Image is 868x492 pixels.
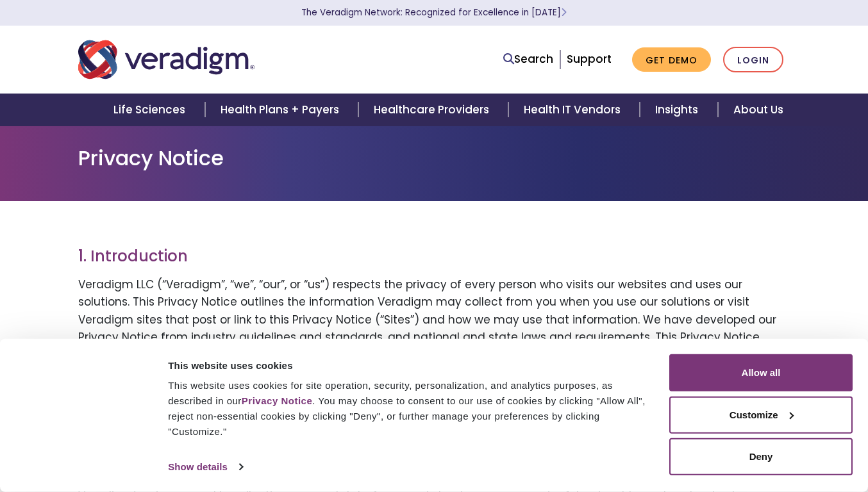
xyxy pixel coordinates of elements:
[301,6,567,19] a: The Veradigm Network: Recognized for Excellence in [DATE]Learn More
[718,94,799,126] a: About Us
[669,396,853,433] button: Customize
[723,47,783,73] a: Login
[358,94,508,126] a: Healthcare Providers
[567,51,612,67] a: Support
[508,94,640,126] a: Health IT Vendors
[669,438,853,475] button: Deny
[503,51,553,68] a: Search
[78,276,790,363] p: Veradigm LLC (“Veradigm”, “we”, “our”, or “us”) respects the privacy of every person who visits o...
[561,6,567,19] span: Learn More
[78,38,255,81] img: Veradigm logo
[168,357,655,373] div: This website uses cookies
[98,94,204,126] a: Life Sciences
[632,47,711,72] a: Get Demo
[78,146,790,170] h1: Privacy Notice
[640,94,717,126] a: Insights
[78,247,790,266] h3: 1. Introduction
[205,94,358,126] a: Health Plans + Payers
[242,395,312,406] a: Privacy Notice
[168,378,655,439] div: This website uses cookies for site operation, security, personalization, and analytics purposes, ...
[168,457,242,477] a: Show details
[669,354,853,391] button: Allow all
